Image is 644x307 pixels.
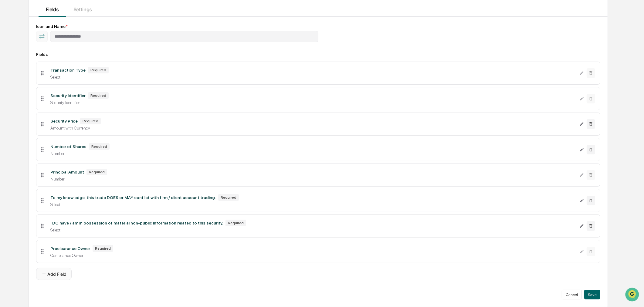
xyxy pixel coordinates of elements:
button: See all [94,66,110,73]
div: Required [218,194,239,201]
div: Select [50,228,575,232]
span: Attestations [50,124,75,130]
div: Start new chat [27,46,100,52]
div: Security Identifier [50,93,86,98]
div: Security Price [50,119,78,123]
div: 🖐️ [6,125,11,130]
div: Number [50,151,575,156]
span: [DATE] [54,99,66,104]
div: Required [80,118,101,124]
span: • [50,99,53,104]
div: Number of Shares [50,144,86,149]
span: [PERSON_NAME] [19,99,49,104]
a: Powered byPylon [43,150,73,155]
div: Fields [36,52,601,57]
div: Number [50,177,575,181]
div: Icon and Name [36,24,601,29]
button: Start new chat [103,48,110,56]
div: We're available if you need us! [27,52,83,57]
div: To my knowledge, this trade DOES or MAY conflict with firm / client account trading. [50,195,216,200]
div: Required [225,220,246,226]
span: Preclearance [12,124,39,130]
button: Save [584,290,600,299]
button: Edit Transaction Type field [579,68,584,78]
iframe: Open customer support [625,287,641,303]
div: Principal Amount [50,170,84,174]
div: Transaction Type [50,68,86,73]
button: Edit To my knowledge, this trade DOES or MAY conflict with firm / client account trading. field [579,196,584,205]
img: 8933085812038_c878075ebb4cc5468115_72.jpg [13,46,24,57]
button: Edit Security Price field [579,119,584,129]
div: Amount with Currency [50,126,575,130]
button: Add Field [36,268,72,280]
div: Required [86,169,107,175]
button: Edit Preclearance Owner field [579,247,584,256]
div: Required [93,245,113,252]
div: Select [50,202,575,207]
div: Required [88,92,109,99]
div: I DO have / am in possession of material non-public information related to this security. [50,221,223,225]
div: Required [88,67,109,73]
div: 🗄️ [44,125,49,130]
div: Past conversations [6,67,41,72]
div: Compliance Owner [50,253,575,258]
button: Edit Security Identifier field [579,94,584,103]
button: Edit Number of Shares field [579,145,584,154]
button: Cancel [562,290,582,299]
div: Select [50,75,575,79]
div: Security Identifier [50,100,575,105]
p: How can we help? [6,13,110,22]
div: Required [89,143,110,150]
span: Data Lookup [12,136,38,142]
a: 🗄️Attestations [42,122,78,133]
img: 1746055101610-c473b297-6a78-478c-a979-82029cc54cd1 [6,46,17,57]
a: 🔎Data Lookup [4,133,41,144]
img: Rachel Stanley [6,77,16,86]
div: 🔎 [6,136,11,141]
span: • [50,83,53,87]
button: Edit I DO have / am in possession of material non-public information related to this security. field [579,221,584,231]
a: 🖐️Preclearance [4,122,42,133]
img: Rachel Stanley [6,93,16,103]
span: Pylon [60,150,73,155]
button: Edit Principal Amount field [579,170,584,180]
span: [PERSON_NAME] [19,83,49,87]
span: [DATE] [54,83,66,87]
div: Preclearance Owner [50,246,90,251]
